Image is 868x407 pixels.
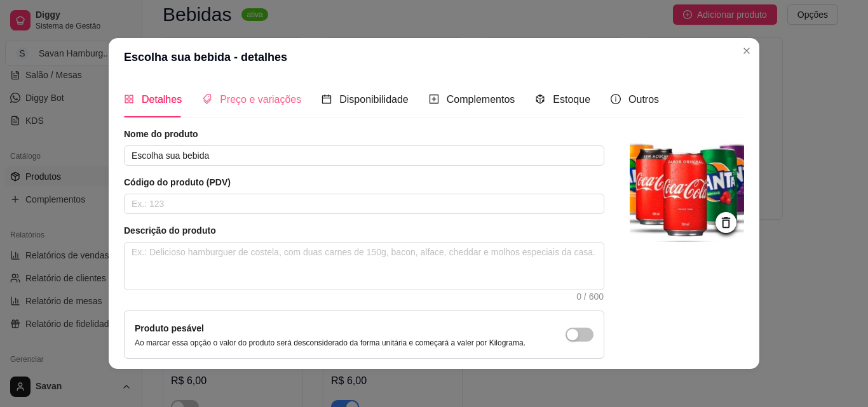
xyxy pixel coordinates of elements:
[124,128,604,140] article: Nome do produto
[135,338,526,348] p: Ao marcar essa opção o valor do produto será desconsiderado da forma unitária e começará a valer ...
[322,94,332,104] span: calendar
[124,224,604,237] article: Descrição do produto
[429,94,439,104] span: plus-square
[202,94,212,104] span: tags
[553,94,590,105] span: Estoque
[109,38,759,76] header: Escolha sua bebida - detalhes
[736,41,757,61] button: Close
[447,94,515,105] span: Complementos
[535,94,545,104] span: code-sandbox
[628,94,659,105] span: Outros
[611,94,621,104] span: info-circle
[124,194,604,214] input: Ex.: 123
[135,323,204,333] label: Produto pesável
[124,94,134,104] span: appstore
[339,94,409,105] span: Disponibilidade
[220,94,301,105] span: Preço e variações
[142,94,182,105] span: Detalhes
[124,176,604,189] article: Código do produto (PDV)
[630,128,744,242] img: logo da loja
[124,145,604,166] input: Ex.: Hamburguer de costela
